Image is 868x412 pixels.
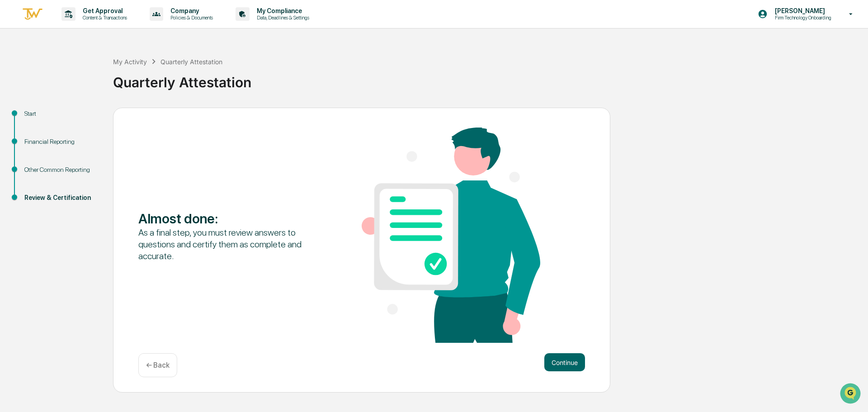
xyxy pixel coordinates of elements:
[146,361,170,369] p: ← Back
[113,58,147,66] div: My Activity
[18,131,57,140] span: Data Lookup
[9,115,16,122] div: 🖐️
[362,128,540,343] img: Almost done
[90,153,109,160] span: Pylon
[5,128,61,144] a: 🔎Data Lookup
[138,210,317,227] div: Almost done :
[9,132,16,139] div: 🔎
[24,165,99,175] div: Other Common Reporting
[75,7,132,14] p: Get Approval
[5,110,62,127] a: 🖐️Preclearance
[75,14,132,21] p: Content & Transactions
[66,115,73,122] div: 🗄️
[9,19,165,33] p: How can we help?
[768,14,836,21] p: Firm Technology Onboarding
[62,110,116,127] a: 🗄️Attestations
[250,14,314,21] p: Data, Deadlines & Settings
[31,69,148,78] div: Start new chat
[9,69,25,85] img: 1746055101610-c473b297-6a78-478c-a979-82029cc54cd1
[24,137,99,147] div: Financial Reporting
[24,109,99,118] div: Start
[160,58,222,66] div: Quarterly Attestation
[163,7,217,14] p: Company
[18,114,58,123] span: Preclearance
[113,67,863,90] div: Quarterly Attestation
[75,114,112,123] span: Attestations
[22,7,43,22] img: logo
[64,153,109,160] a: Powered byPylon
[163,14,217,21] p: Policies & Documents
[544,353,585,371] button: Continue
[24,193,99,203] div: Review & Certification
[250,7,314,14] p: My Compliance
[138,227,317,262] div: As a final step, you must review answers to questions and certify them as complete and accurate.
[768,7,836,14] p: [PERSON_NAME]
[839,382,863,407] iframe: Open customer support
[154,72,165,83] button: Start new chat
[31,78,114,85] div: We're available if you need us!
